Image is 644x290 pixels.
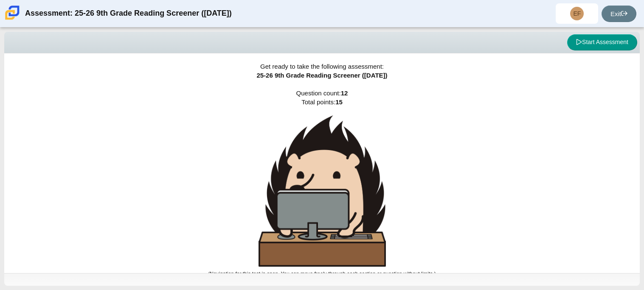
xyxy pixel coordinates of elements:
[341,89,348,97] b: 12
[3,16,21,23] a: Carmen School of Science & Technology
[3,4,21,22] img: Carmen School of Science & Technology
[602,6,636,22] a: Exit
[208,89,436,277] span: Question count: Total points:
[25,3,232,24] div: Assessment: 25-26 9th Grade Reading Screener ([DATE])
[574,11,581,17] span: EF
[567,34,637,50] button: Start Assessment
[208,271,436,277] small: (Navigation for this test is open. You can move freely through each section or question without l...
[259,115,386,267] img: hedgehog-behind-computer-large.png
[335,98,343,106] b: 15
[260,63,384,70] span: Get ready to take the following assessment:
[256,72,387,79] span: 25-26 9th Grade Reading Screener ([DATE])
